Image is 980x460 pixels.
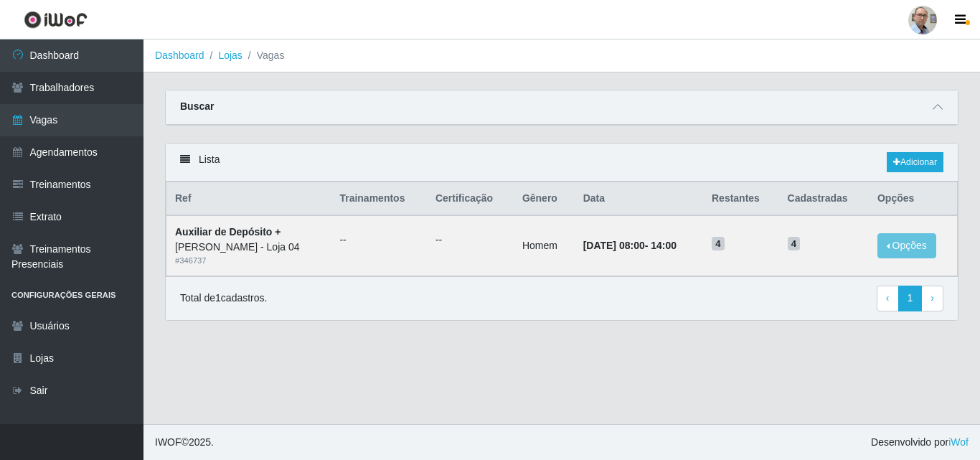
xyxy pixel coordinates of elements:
[583,240,677,251] strong: -
[575,182,703,216] th: Data
[877,286,943,311] nav: pagination
[921,286,943,311] a: Next
[155,435,214,450] span: © 2025 .
[24,11,88,29] img: CoreUI Logo
[427,182,514,216] th: Certificação
[143,39,980,72] nav: breadcrumb
[703,182,779,216] th: Restantes
[180,291,267,306] p: Total de 1 cadastros.
[218,50,242,61] a: Lojas
[514,182,575,216] th: Gênero
[175,226,281,238] strong: Auxiliar de Depósito +
[175,240,322,255] div: [PERSON_NAME] - Loja 04
[651,240,677,251] time: 14:00
[877,233,936,258] button: Opções
[514,215,575,276] td: Homem
[788,237,801,251] span: 4
[166,144,958,182] div: Lista
[871,435,969,450] span: Desenvolvido por
[886,292,890,304] span: ‹
[155,50,204,61] a: Dashboard
[166,182,331,216] th: Ref
[869,182,958,216] th: Opções
[175,255,322,267] div: # 346737
[242,48,285,63] li: Vagas
[583,240,645,251] time: [DATE] 08:00
[339,233,418,248] ul: --
[877,286,899,311] a: Previous
[435,233,505,248] ul: --
[331,182,427,216] th: Trainamentos
[779,182,869,216] th: Cadastradas
[155,436,182,448] span: IWOF
[948,436,969,448] a: iWof
[930,292,934,304] span: ›
[887,152,943,172] a: Adicionar
[712,237,725,251] span: 4
[180,100,214,112] strong: Buscar
[898,286,923,311] a: 1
